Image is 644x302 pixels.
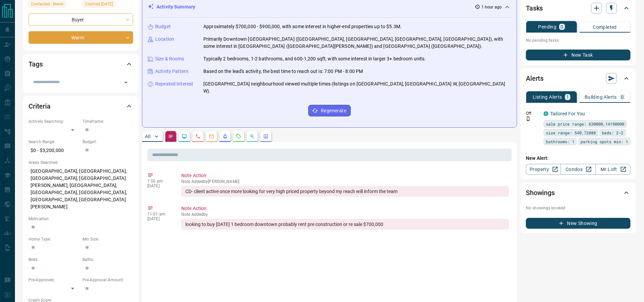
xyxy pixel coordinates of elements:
svg: Notes [168,134,173,139]
p: Pending [538,24,556,29]
span: size range: 540,72088 [546,129,596,136]
p: Activity Pattern [155,68,188,75]
div: looking to buy [DATE] 1 bedroom downtown probably rent pre construction or re sale $700,000 [181,219,509,230]
svg: Calls [195,134,201,139]
p: 1:50 pm [147,179,171,184]
svg: Agent Actions [263,134,269,139]
h2: Tags [29,59,42,70]
button: Regenerate [308,105,351,116]
p: Timeframe: [82,118,133,125]
p: Actively Searching: [29,118,79,125]
div: Mon Jul 29 2019 [82,0,133,10]
button: Open [121,78,131,87]
span: bathrooms: 1 [546,138,574,145]
p: [DATE] [147,216,171,221]
p: No pending tasks [526,35,630,45]
p: Primarily Downtown [GEOGRAPHIC_DATA] ([GEOGRAPHIC_DATA], [GEOGRAPHIC_DATA], [GEOGRAPHIC_DATA], [G... [203,36,511,50]
a: Condos [560,164,595,175]
span: beds: 2-2 [602,129,623,136]
p: Home Type: [29,236,79,242]
div: Tags [29,56,133,72]
p: 0 [621,95,624,99]
p: Based on the lead's activity, the best time to reach out is: 7:00 PM - 8:00 PM [203,68,363,75]
p: Typically 2 bedrooms, 1-2 bathrooms, and 600-1,200 sqft, with some interest in larger 3+ bedroom ... [203,55,426,62]
h2: Tasks [526,3,543,14]
button: New Task [526,50,630,60]
p: $0 - $3,200,000 [29,145,79,156]
p: All [145,134,150,139]
button: New Showing [526,218,630,229]
div: Alerts [526,70,630,87]
svg: Requests [236,134,241,139]
p: [GEOGRAPHIC_DATA] neighbourhood viewed multiple times (listings on [GEOGRAPHIC_DATA], [GEOGRAPHIC... [203,80,511,95]
svg: Listing Alerts [222,134,228,139]
p: Completed [593,25,617,30]
span: sale price range: 630000,14190000 [546,120,624,127]
svg: Push Notification Only [526,116,531,121]
p: Note Added by [PERSON_NAME] [181,179,509,184]
p: Note Action [181,172,509,179]
div: Warm [29,31,133,44]
p: No showings booked [526,205,630,211]
p: Location [155,36,174,43]
svg: Opportunities [250,134,255,139]
p: Repeated Interest [155,80,193,88]
p: Approximately $700,000 - $900,000, with some interest in higher-end properties up to $5.3M. [203,23,402,30]
h2: Criteria [29,101,51,112]
span: Claimed [DATE] [85,1,113,7]
p: [DATE] [147,184,171,188]
h2: Showings [526,187,555,198]
div: condos.ca [544,111,548,116]
p: 11:01 am [147,212,171,216]
a: Tailored For You [550,111,585,116]
svg: Lead Browsing Activity [182,134,187,139]
p: 0 [560,24,563,29]
p: Building Alerts [585,95,617,99]
p: Pre-Approved: [29,277,79,283]
p: Activity Summary [157,3,195,11]
p: Pre-Approval Amount: [82,277,133,283]
p: 1 hour ago [481,4,502,10]
p: Note Action [181,205,509,212]
p: Off [526,110,539,116]
p: New Alert: [526,155,630,162]
div: Showings [526,185,630,201]
a: Mr.Loft [595,164,630,175]
div: Activity Summary1 hour ago [148,1,511,13]
p: Budget [155,23,171,30]
p: Budget: [82,139,133,145]
span: parking spots min: 1 [581,138,628,145]
p: Note Added by [181,212,509,217]
p: Baths: [82,257,133,263]
p: Listing Alerts [533,95,562,99]
p: Search Range: [29,139,79,145]
div: Buyer [29,13,133,26]
p: Min Size: [82,236,133,242]
p: 1 [566,95,569,99]
span: Contacted - Never [31,1,63,7]
p: Motivation: [29,216,133,222]
p: Beds: [29,257,79,263]
p: Size & Rooms [155,55,184,62]
p: Areas Searched: [29,159,133,166]
a: Property [526,164,561,175]
h2: Alerts [526,73,544,84]
svg: Emails [209,134,214,139]
div: CD- client active once more looking for very high priced property beyond my reach will inform the... [181,186,509,197]
div: Criteria [29,98,133,114]
p: [GEOGRAPHIC_DATA], [GEOGRAPHIC_DATA], [GEOGRAPHIC_DATA], [GEOGRAPHIC_DATA][PERSON_NAME], [GEOGRAP... [29,166,133,212]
